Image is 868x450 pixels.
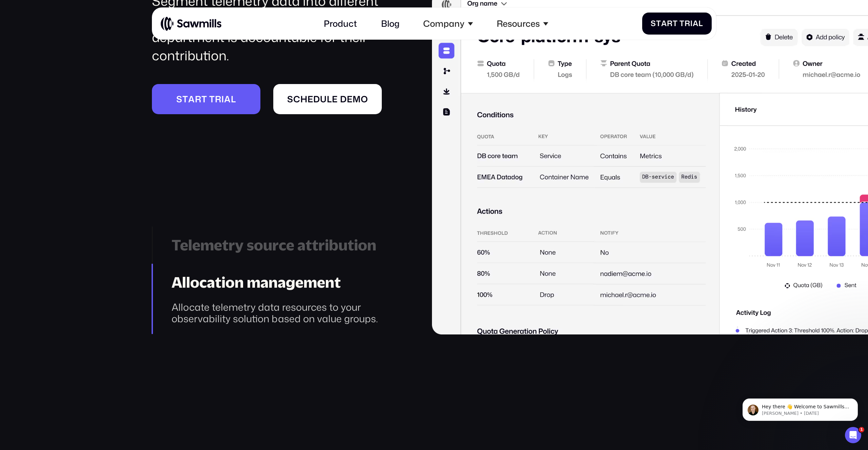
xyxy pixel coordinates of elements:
span: o [361,94,368,104]
span: h [300,94,308,104]
span: t [656,19,661,28]
span: a [693,19,698,28]
span: d [313,94,320,104]
div: Allocate telemetry data resources to your observability solution based on value groups. [172,301,401,325]
div: Telemetry source attribution [172,236,401,254]
div: Resources [490,12,555,35]
span: 1 [859,427,864,432]
span: l [231,94,236,104]
span: m [353,94,361,104]
span: l [698,19,703,28]
span: r [215,94,221,104]
span: l [327,94,332,104]
span: r [667,19,673,28]
iframe: Intercom live chat [845,427,861,443]
a: Starttrial [152,84,260,114]
span: i [221,94,224,104]
a: Scheduledemo [273,84,382,114]
span: T [679,19,685,28]
span: r [195,94,201,104]
span: t [209,94,215,104]
div: Resources [497,18,540,29]
iframe: Intercom notifications message [732,384,868,432]
span: t [673,19,678,28]
span: e [347,94,353,104]
div: Allocation management [172,273,401,291]
span: e [308,94,313,104]
span: u [320,94,327,104]
span: S [651,19,656,28]
div: Company [417,12,479,35]
span: c [293,94,300,104]
span: a [661,19,667,28]
a: StartTrial [642,13,712,35]
span: t [182,94,188,104]
span: e [332,94,338,104]
span: i [690,19,693,28]
span: t [201,94,207,104]
span: S [287,94,293,104]
div: Company [423,18,465,29]
span: S [176,94,182,104]
a: Product [317,12,363,35]
a: Blog [375,12,406,35]
span: r [685,19,690,28]
span: a [224,94,231,104]
span: d [340,94,347,104]
span: a [188,94,195,104]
